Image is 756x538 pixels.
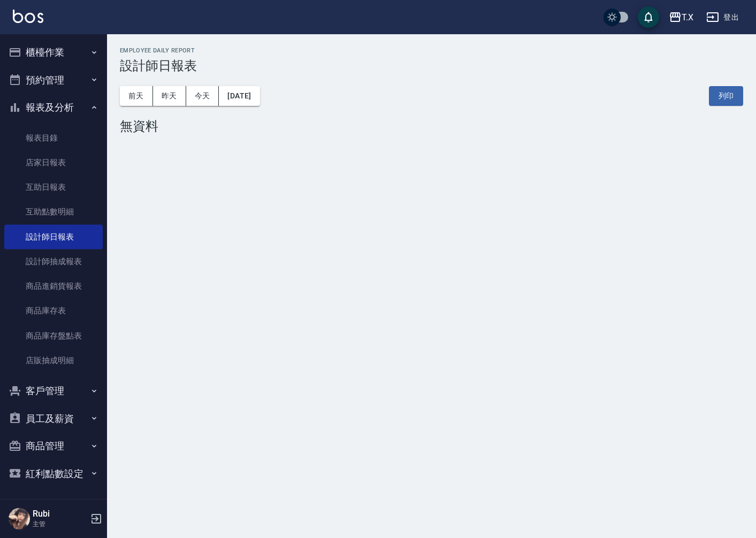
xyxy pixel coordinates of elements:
img: Logo [13,10,43,23]
a: 商品庫存表 [4,298,103,323]
a: 互助點數明細 [4,199,103,224]
button: 昨天 [153,86,186,106]
div: 無資料 [120,119,743,134]
button: 列印 [709,86,743,106]
button: [DATE] [219,86,259,106]
button: 櫃檯作業 [4,39,103,66]
button: 紅利點數設定 [4,460,103,488]
button: T.X [665,6,698,28]
button: 員工及薪資 [4,405,103,433]
a: 店販抽成明細 [4,348,103,373]
img: Person [9,508,30,529]
h2: Employee Daily Report [120,47,743,54]
h5: Rubi [33,509,87,519]
button: 報表及分析 [4,94,103,121]
a: 設計師抽成報表 [4,249,103,274]
button: 預約管理 [4,66,103,94]
h3: 設計師日報表 [120,58,743,73]
p: 主管 [33,519,87,529]
a: 報表目錄 [4,126,103,150]
button: 商品管理 [4,432,103,460]
a: 商品進銷貨報表 [4,274,103,298]
a: 店家日報表 [4,150,103,175]
a: 互助日報表 [4,175,103,199]
a: 設計師日報表 [4,225,103,249]
div: T.X [682,11,693,24]
button: save [638,6,659,28]
a: 商品庫存盤點表 [4,324,103,348]
button: 登出 [702,7,743,27]
button: 前天 [120,86,153,106]
button: 客戶管理 [4,377,103,405]
button: 今天 [186,86,219,106]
